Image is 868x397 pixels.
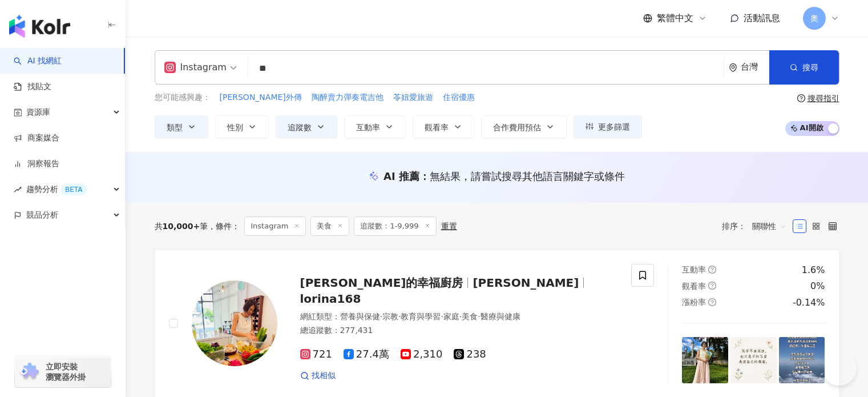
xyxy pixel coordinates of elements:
[401,348,443,360] span: 2,310
[382,312,398,321] span: 宗教
[708,266,716,274] span: question-circle
[300,311,618,323] div: 網紅類型 ：
[708,298,716,306] span: question-circle
[26,99,50,125] span: 資源庫
[15,356,111,387] a: chrome extension立即安裝 瀏覽器外掛
[769,50,839,85] button: 搜尋
[793,296,825,309] div: -0.14%
[822,351,857,386] iframe: Help Scout Beacon - Open
[808,94,839,103] div: 搜尋指引
[682,265,706,274] span: 互動率
[300,276,463,290] span: [PERSON_NAME]的幸福廚房
[722,217,793,235] div: 排序：
[393,91,434,104] button: 苓妞愛旅遊
[344,115,406,138] button: 互動率
[18,363,41,381] img: chrome extension
[215,115,269,138] button: 性別
[219,91,302,104] button: [PERSON_NAME]外傳
[481,312,520,321] span: 醫療與健康
[155,115,208,138] button: 類型
[167,123,183,132] span: 類型
[383,169,625,183] div: AI 推薦 ：
[657,12,693,25] span: 繁體中文
[442,91,475,104] button: 住宿優惠
[288,123,312,132] span: 追蹤數
[227,123,243,132] span: 性別
[744,13,780,23] span: 活動訊息
[26,202,58,228] span: 競品分析
[163,222,200,231] span: 10,000+
[430,170,625,182] span: 無結果，請嘗試搜尋其他語言關鍵字或條件
[192,280,277,366] img: KOL Avatar
[26,177,87,202] span: 趨勢分析
[312,92,383,103] span: 陶醉賣力彈奏電吉他
[14,81,51,93] a: 找貼文
[682,282,706,291] span: 觀看率
[9,15,70,38] img: logo
[802,264,825,276] div: 1.6%
[393,92,433,103] span: 苓妞愛旅遊
[14,133,59,144] a: 商案媒合
[574,115,642,138] button: 更多篩選
[462,312,478,321] span: 美食
[441,312,443,321] span: ·
[244,216,306,236] span: Instagram
[752,217,786,235] span: 關聯性
[398,312,401,321] span: ·
[779,337,825,383] img: post-image
[493,123,541,132] span: 合作費用預估
[454,348,486,360] span: 238
[155,92,211,103] span: 您可能感興趣：
[729,63,737,72] span: environment
[354,216,436,236] span: 追蹤數：1-9,999
[401,312,441,321] span: 教育與學習
[810,280,825,292] div: 0%
[164,58,227,77] div: Instagram
[300,370,336,382] a: 找相似
[473,276,579,290] span: [PERSON_NAME]
[598,122,630,131] span: 更多篩選
[356,123,380,132] span: 互動率
[797,94,805,102] span: question-circle
[276,115,337,138] button: 追蹤數
[311,91,384,104] button: 陶醉賣力彈奏電吉他
[708,282,716,290] span: question-circle
[443,312,459,321] span: 家庭
[810,12,818,25] span: 奧
[220,92,302,103] span: [PERSON_NAME]外傳
[340,312,380,321] span: 營養與保健
[425,123,449,132] span: 觀看率
[310,216,349,236] span: 美食
[380,312,382,321] span: ·
[46,362,86,382] span: 立即安裝 瀏覽器外掛
[730,337,777,383] img: post-image
[312,370,336,382] span: 找相似
[155,222,208,231] div: 共 筆
[208,222,240,231] span: 條件 ：
[459,312,462,321] span: ·
[14,55,62,67] a: searchAI 找網紅
[802,63,818,72] span: 搜尋
[14,158,59,170] a: 洞察報告
[441,222,457,231] div: 重置
[741,62,769,72] div: 台灣
[413,115,474,138] button: 觀看率
[60,184,87,195] div: BETA
[300,348,332,360] span: 721
[300,325,618,336] div: 總追蹤數 ： 277,431
[443,92,475,103] span: 住宿優惠
[682,298,706,307] span: 漲粉率
[478,312,480,321] span: ·
[300,292,361,306] span: lorina168
[344,348,389,360] span: 27.4萬
[481,115,567,138] button: 合作費用預估
[14,186,22,194] span: rise
[682,337,728,383] img: post-image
